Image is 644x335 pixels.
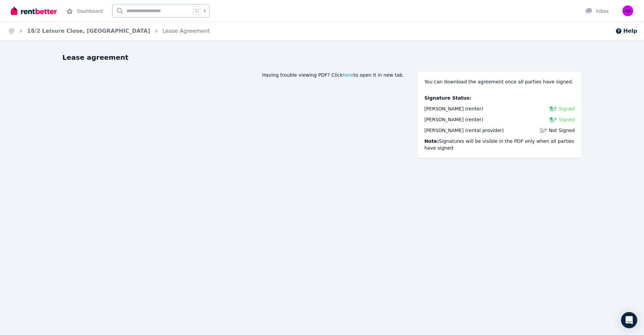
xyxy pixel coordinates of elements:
[549,127,575,134] span: Not Signed
[424,138,575,151] p: Signatures will be visible in the PDF only when all parties have signed
[162,28,210,34] a: Lease Agreement
[424,138,439,144] b: Note:
[63,72,404,78] div: Having trouble viewing PDF? Click to open it in new tab.
[585,8,609,15] div: Inbox
[622,5,633,16] img: Amrithnath Sreedevi Babu
[343,72,354,78] span: here
[424,117,463,122] span: [PERSON_NAME]
[11,6,57,16] img: RentBetter
[550,116,556,123] img: Signed Lease
[424,95,575,101] p: Signature Status:
[204,8,206,14] span: k
[424,127,504,134] div: (rental provider)
[615,27,637,35] button: Help
[27,28,150,34] a: 18/2 Leisure Close, [GEOGRAPHIC_DATA]
[540,127,547,134] img: Lease not signed
[424,128,463,133] span: [PERSON_NAME]
[424,105,483,112] div: (renter)
[558,116,575,123] span: Signed
[63,53,582,62] h1: Lease agreement
[621,312,637,328] div: Open Intercom Messenger
[424,78,575,85] div: You can download the agreement once all parties have signed.
[550,105,556,112] img: Signed Lease
[424,116,483,123] div: (renter)
[424,106,463,111] span: [PERSON_NAME]
[558,105,575,112] span: Signed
